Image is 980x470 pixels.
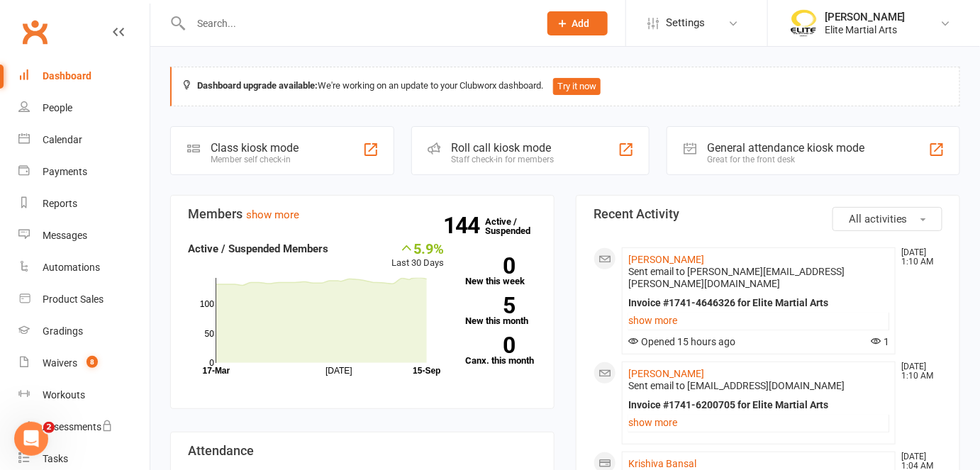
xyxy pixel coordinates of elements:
a: 5New this month [466,297,538,325]
span: 2 [43,422,55,433]
div: 5.9% [392,240,445,256]
a: 0Canx. this month [466,337,538,365]
iframe: Intercom live chat [14,422,48,456]
div: Invoice #1741-6200705 for Elite Martial Arts [628,399,889,411]
button: Try it now [553,78,601,95]
h3: Attendance [188,444,537,458]
a: Product Sales [18,284,150,315]
button: All activities [833,207,942,231]
div: Staff check-in for members [452,155,555,164]
div: Assessments [43,421,113,432]
span: Add [572,18,590,29]
div: Waivers [43,357,77,369]
a: Calendar [18,124,150,156]
div: People [43,102,72,113]
div: Last 30 Days [392,240,445,271]
strong: Dashboard upgrade available: [197,80,318,91]
a: Waivers 8 [18,347,150,379]
div: General attendance kiosk mode [707,141,864,155]
a: show more [246,208,299,221]
div: Elite Martial Arts [825,23,906,36]
span: Opened 15 hours ago [628,336,735,347]
input: Search... [186,13,529,33]
div: Calendar [43,134,82,145]
span: Sent email to [PERSON_NAME][EMAIL_ADDRESS][PERSON_NAME][DOMAIN_NAME] [628,266,845,289]
div: Invoice #1741-4646326 for Elite Martial Arts [628,297,889,309]
span: 8 [87,356,98,368]
img: thumb_image1508806937.png [789,9,818,38]
a: Payments [18,156,150,188]
span: All activities [849,213,908,225]
h3: Recent Activity [594,207,942,221]
span: Sent email to [EMAIL_ADDRESS][DOMAIN_NAME] [628,380,845,391]
a: Krishiva Bansal [628,458,696,469]
a: Dashboard [18,60,150,92]
a: 144Active / Suspended [485,206,547,246]
a: show more [628,413,889,432]
div: Gradings [43,325,83,337]
h3: Members [188,207,537,221]
span: Settings [666,7,705,39]
div: Great for the front desk [707,155,864,164]
a: Clubworx [17,14,52,50]
a: Reports [18,188,150,220]
strong: 144 [443,215,485,236]
div: Dashboard [43,70,91,82]
div: Roll call kiosk mode [452,141,555,155]
time: [DATE] 1:10 AM [895,362,942,381]
div: Messages [43,230,87,241]
button: Add [547,11,608,35]
div: We're working on an update to your Clubworx dashboard. [170,67,960,106]
a: Messages [18,220,150,252]
div: Member self check-in [211,155,299,164]
time: [DATE] 1:10 AM [895,248,942,267]
div: Reports [43,198,77,209]
div: Automations [43,262,100,273]
a: show more [628,310,889,330]
div: Workouts [43,389,85,401]
strong: 5 [466,295,516,316]
a: People [18,92,150,124]
strong: Active / Suspended Members [188,242,328,255]
div: Class kiosk mode [211,141,299,155]
strong: 0 [466,335,516,356]
span: 1 [871,336,889,347]
a: Workouts [18,379,150,411]
strong: 0 [466,255,516,276]
a: 0New this week [466,257,538,286]
a: [PERSON_NAME] [628,254,704,265]
a: Gradings [18,315,150,347]
div: Product Sales [43,293,104,305]
a: [PERSON_NAME] [628,368,704,379]
div: Payments [43,166,87,177]
a: Assessments [18,411,150,443]
a: Automations [18,252,150,284]
div: Tasks [43,453,68,464]
div: [PERSON_NAME] [825,11,906,23]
